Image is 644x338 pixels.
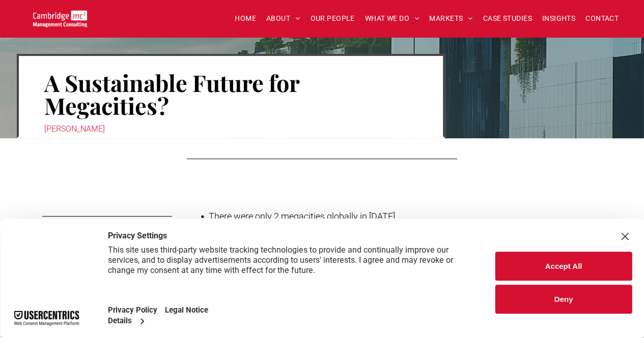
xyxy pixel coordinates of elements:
a: CONTACT [580,11,624,26]
a: INSIGHTS [537,11,580,26]
div: [PERSON_NAME] [44,122,417,136]
a: ABOUT [261,11,305,26]
a: CASE STUDIES [478,11,537,26]
span: There were only 2 megacities globally in [DATE]. [209,211,397,222]
a: MARKETS [424,11,478,26]
a: Your Business Transformed | Cambridge Management Consulting [33,12,87,22]
img: Go to Homepage [33,10,87,27]
h1: A Sustainable Future for Megacities? [44,70,417,118]
a: OUR PEOPLE [305,11,359,26]
a: HOME [230,11,261,26]
a: WHAT WE DO [360,11,425,26]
